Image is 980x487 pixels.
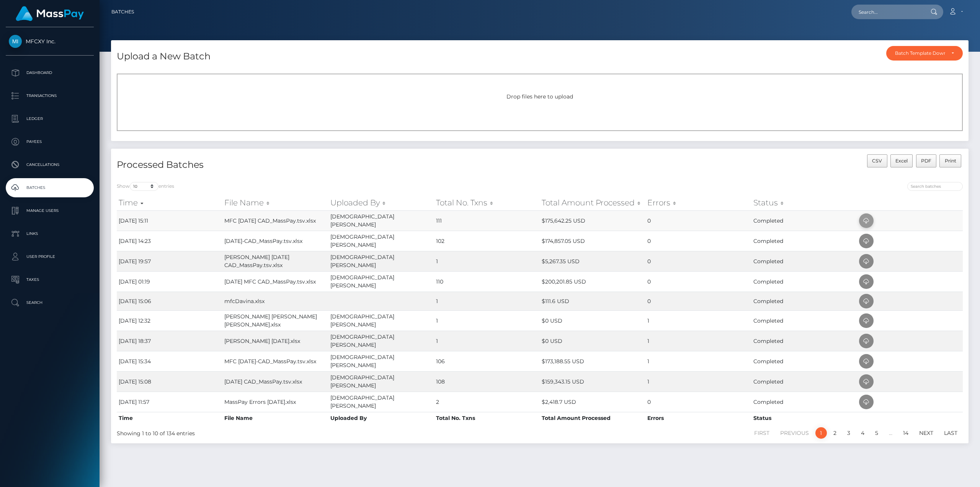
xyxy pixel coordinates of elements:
td: [DATE] 12:32 [117,310,222,331]
button: Print [939,154,961,167]
td: [DATE] MFC CAD_MassPay.tsv.xlsx [222,271,328,292]
td: 0 [645,231,751,251]
p: Taxes [9,274,91,285]
td: Completed [751,251,857,271]
td: 0 [645,210,751,231]
td: Completed [751,331,857,351]
td: 108 [434,371,540,392]
p: Cancellations [9,159,91,171]
p: Ledger [9,113,91,125]
td: $111.6 USD [540,292,645,310]
td: 1 [434,251,540,271]
td: $175,642.25 USD [540,210,645,231]
div: Batch Template Download [895,50,945,56]
a: Batches [6,178,94,197]
a: Taxes [6,270,94,289]
button: Excel [890,154,913,167]
a: Manage Users [6,201,94,220]
td: MFC [DATE]-CAD_MassPay.tsv.xlsx [222,351,328,371]
td: Completed [751,231,857,251]
td: 110 [434,271,540,292]
td: [DATE] 15:08 [117,371,222,392]
td: $2,418.7 USD [540,392,645,412]
td: 1 [434,292,540,310]
button: PDF [916,154,937,167]
td: 1 [645,331,751,351]
td: MassPay Errors [DATE].xlsx [222,392,328,412]
span: PDF [921,158,931,164]
th: Status [751,412,857,424]
p: Dashboard [9,67,91,79]
th: Errors: activate to sort column ascending [645,195,751,210]
button: Batch Template Download [886,46,963,61]
td: [DATE] 14:23 [117,231,222,251]
td: 106 [434,351,540,371]
td: 1 [645,351,751,371]
th: Total No. Txns: activate to sort column ascending [434,195,540,210]
select: Showentries [130,182,158,191]
td: $0 USD [540,331,645,351]
span: Drop files here to upload [506,93,573,100]
td: [DEMOGRAPHIC_DATA][PERSON_NAME] [328,331,434,351]
th: File Name: activate to sort column ascending [222,195,328,210]
a: Transactions [6,86,94,105]
td: [DEMOGRAPHIC_DATA][PERSON_NAME] [328,251,434,271]
td: [DEMOGRAPHIC_DATA][PERSON_NAME] [328,210,434,231]
td: [DEMOGRAPHIC_DATA][PERSON_NAME] [328,392,434,412]
th: Uploaded By: activate to sort column ascending [328,195,434,210]
img: MassPay Logo [16,6,84,21]
a: Search [6,293,94,312]
p: Links [9,228,91,239]
a: 4 [857,427,869,439]
td: [DATE] 01:19 [117,271,222,292]
p: Manage Users [9,205,91,216]
th: File Name [222,412,328,424]
td: Completed [751,310,857,331]
td: [DATE]-CAD_MassPay.tsv.xlsx [222,231,328,251]
a: Ledger [6,109,94,128]
td: 0 [645,251,751,271]
td: 0 [645,271,751,292]
td: [PERSON_NAME] [PERSON_NAME] [PERSON_NAME].xlsx [222,310,328,331]
td: [PERSON_NAME] [DATE] CAD_MassPay.tsv.xlsx [222,251,328,271]
a: Payees [6,132,94,151]
td: [DATE] 15:34 [117,351,222,371]
td: [DATE] 18:37 [117,331,222,351]
td: $5,267.35 USD [540,251,645,271]
a: Dashboard [6,63,94,82]
span: Excel [895,158,908,164]
p: User Profile [9,251,91,262]
label: Show entries [117,182,174,191]
td: 2 [434,392,540,412]
a: Last [940,427,962,439]
span: CSV [872,158,882,164]
td: [DEMOGRAPHIC_DATA][PERSON_NAME] [328,351,434,371]
a: 3 [843,427,854,439]
td: 102 [434,231,540,251]
td: [DATE] 15:06 [117,292,222,310]
td: 1 [645,371,751,392]
td: 0 [645,392,751,412]
p: Transactions [9,90,91,102]
td: 0 [645,292,751,310]
p: Payees [9,136,91,148]
th: Status: activate to sort column ascending [751,195,857,210]
td: $0 USD [540,310,645,331]
td: [DEMOGRAPHIC_DATA][PERSON_NAME] [328,371,434,392]
td: Completed [751,210,857,231]
td: [DEMOGRAPHIC_DATA][PERSON_NAME] [328,271,434,292]
td: [DATE] 11:57 [117,392,222,412]
td: [DATE] 15:11 [117,210,222,231]
a: 14 [899,427,913,439]
th: Total Amount Processed [540,412,645,424]
input: Search... [851,5,923,19]
td: $173,188.55 USD [540,351,645,371]
h4: Processed Batches [117,158,534,172]
td: mfcDavina.xlsx [222,292,328,310]
p: Search [9,297,91,308]
td: MFC [DATE] CAD_MassPay.tsv.xlsx [222,210,328,231]
td: [DATE] 19:57 [117,251,222,271]
td: Completed [751,371,857,392]
td: 1 [645,310,751,331]
a: 2 [829,427,841,439]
